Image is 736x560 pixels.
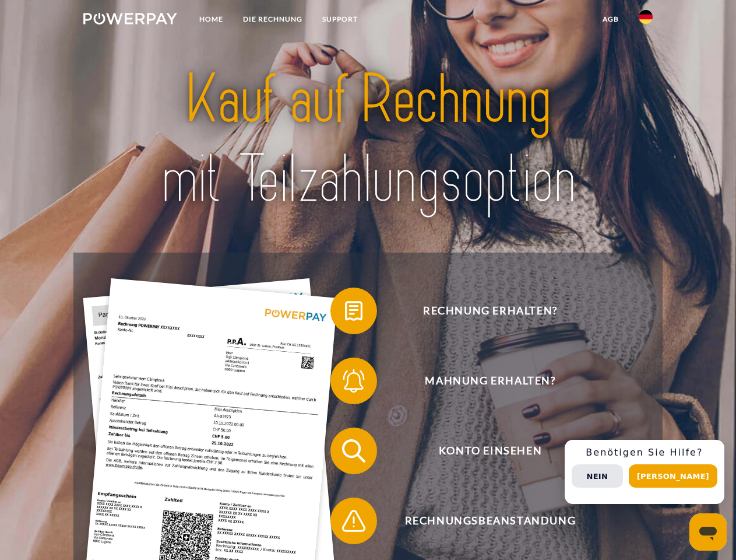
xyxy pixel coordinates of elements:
div: Schnellhilfe [565,440,724,504]
img: de [639,10,653,24]
button: Mahnung erhalten? [330,358,633,404]
button: Rechnung erhalten? [330,288,633,334]
a: DIE RECHNUNG [233,9,312,30]
img: qb_bill.svg [339,296,368,325]
a: Home [189,9,233,30]
span: Konto einsehen [347,428,633,474]
span: Mahnung erhalten? [347,358,633,404]
button: Nein [572,464,623,488]
button: [PERSON_NAME] [629,464,717,488]
a: agb [593,9,629,30]
span: Rechnungsbeanstandung [347,498,633,544]
button: Konto einsehen [330,428,633,474]
iframe: Schaltfläche zum Öffnen des Messaging-Fensters [689,513,727,551]
a: SUPPORT [312,9,368,30]
img: qb_warning.svg [339,506,368,535]
button: Rechnungsbeanstandung [330,498,633,544]
img: qb_bell.svg [339,366,368,395]
img: qb_search.svg [339,436,368,466]
h3: Benötigen Sie Hilfe? [572,447,717,459]
img: title-powerpay_de.svg [111,56,625,223]
span: Rechnung erhalten? [347,288,633,334]
img: logo-powerpay-white.svg [83,13,177,24]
